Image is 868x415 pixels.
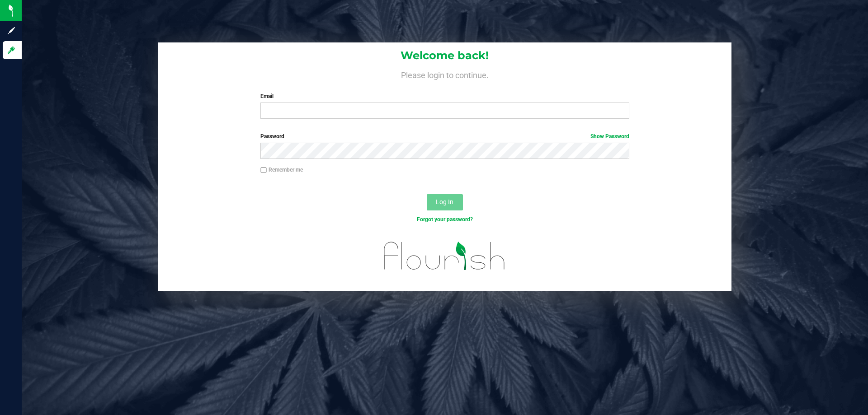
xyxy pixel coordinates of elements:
[7,26,16,35] inline-svg: Sign up
[260,167,267,173] input: Remember me
[158,69,731,79] h4: Please login to continue.
[373,233,516,279] img: flourish_logo.svg
[260,166,303,174] label: Remember me
[260,133,284,140] span: Password
[7,46,16,55] inline-svg: Log in
[158,50,731,61] h1: Welcome back!
[427,194,463,210] button: Log In
[436,198,453,205] span: Log In
[260,92,629,100] label: Email
[590,133,629,140] a: Show Password
[417,216,473,223] a: Forgot your password?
